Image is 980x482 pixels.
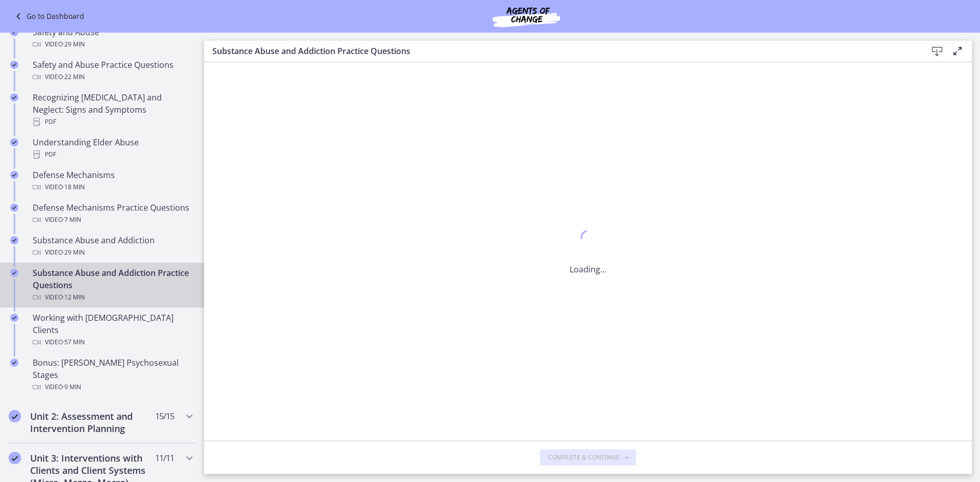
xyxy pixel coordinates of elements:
div: Video [33,291,192,303]
div: 1 [570,227,606,251]
span: · 29 min [63,246,85,259]
div: Video [33,336,192,348]
h3: Substance Abuse and Addiction Practice Questions [212,45,911,57]
div: Defense Mechanisms Practice Questions [33,201,192,226]
span: · 29 min [63,38,85,50]
div: Safety and Abuse [33,26,192,50]
div: Video [33,38,192,50]
div: Working with [DEMOGRAPHIC_DATA] Clients [33,312,192,348]
span: · 9 min [63,381,81,393]
span: · 18 min [63,181,85,193]
i: Completed [10,61,18,69]
span: · 12 min [63,291,85,303]
span: Complete & continue [548,453,620,462]
div: Bonus: [PERSON_NAME] Psychosexual Stages [33,357,192,393]
i: Completed [10,314,18,322]
i: Completed [10,269,18,277]
a: Go to Dashboard [12,10,84,22]
h2: Unit 2: Assessment and Intervention Planning [30,410,155,435]
div: Video [33,381,192,393]
span: 15 / 15 [155,410,174,422]
div: Video [33,71,192,83]
i: Completed [10,236,18,244]
div: Substance Abuse and Addiction [33,234,192,259]
div: PDF [33,148,192,161]
div: Understanding Elder Abuse [33,136,192,161]
i: Completed [10,204,18,212]
button: Complete & continue [540,449,636,466]
i: Completed [10,93,18,102]
p: Loading... [570,263,606,275]
div: Recognizing [MEDICAL_DATA] and Neglect: Signs and Symptoms [33,91,192,128]
i: Completed [10,138,18,146]
span: · 7 min [63,214,81,226]
div: Defense Mechanisms [33,169,192,193]
div: PDF [33,116,192,128]
span: 11 / 11 [155,452,174,464]
span: · 22 min [63,71,85,83]
span: · 57 min [63,336,85,348]
i: Completed [10,359,18,367]
i: Completed [9,452,21,464]
div: Video [33,181,192,193]
i: Completed [10,171,18,179]
div: Safety and Abuse Practice Questions [33,59,192,83]
img: Agents of Change [465,4,587,29]
div: Substance Abuse and Addiction Practice Questions [33,267,192,303]
div: Video [33,246,192,259]
div: Video [33,214,192,226]
i: Completed [9,410,21,422]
